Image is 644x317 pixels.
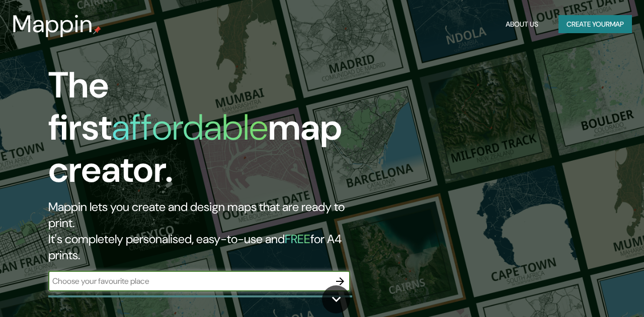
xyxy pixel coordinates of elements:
h3: Mappin [12,10,93,38]
button: Create yourmap [558,15,632,34]
input: Choose your favourite place [48,275,330,287]
h5: FREE [285,231,310,247]
img: mappin-pin [93,26,101,34]
h1: affordable [112,104,268,151]
h1: The first map creator. [48,64,370,199]
button: About Us [502,15,542,34]
h2: Mappin lets you create and design maps that are ready to print. It's completely personalised, eas... [48,199,370,263]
